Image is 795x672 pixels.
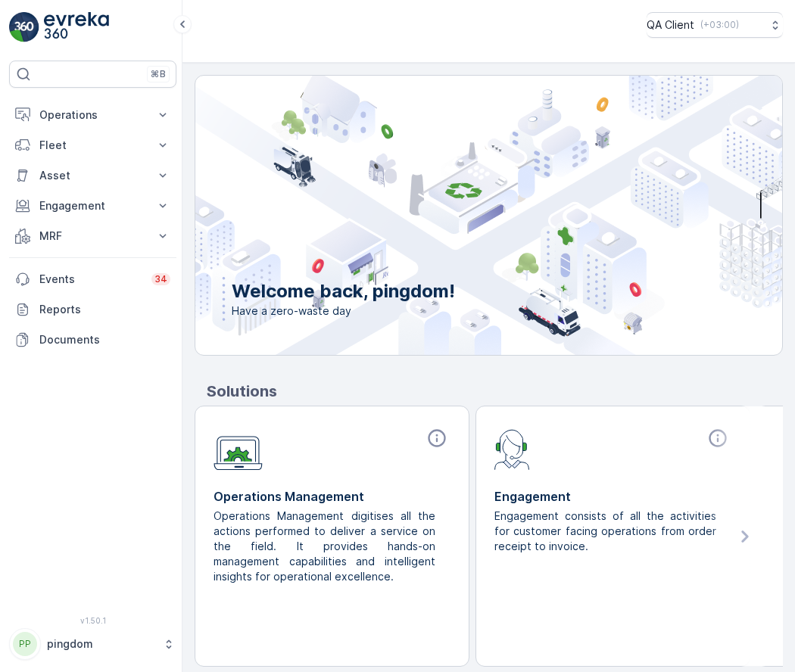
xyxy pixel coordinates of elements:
p: Engagement [39,198,146,213]
img: logo_light-DOdMpM7g.png [44,12,109,42]
p: Reports [39,302,170,317]
img: logo [9,12,39,42]
a: Events34 [9,264,176,294]
p: Engagement [494,487,731,506]
p: Fleet [39,138,146,153]
button: Operations [9,100,176,130]
p: Operations Management [214,487,450,506]
p: pingdom [47,636,155,652]
button: Fleet [9,130,176,160]
p: MRF [39,229,146,244]
span: v 1.50.1 [9,616,176,625]
p: Solutions [207,380,783,403]
span: Have a zero-waste day [232,303,455,319]
a: Documents [9,325,176,355]
p: Welcome back, pingdom! [232,279,455,303]
button: QA Client(+03:00) [647,12,783,38]
p: Events [39,272,142,287]
a: Reports [9,294,176,325]
p: Asset [39,168,146,183]
button: PPpingdom [9,628,176,660]
button: Asset [9,160,176,191]
p: Engagement consists of all the activities for customer facing operations from order receipt to in... [494,509,719,554]
p: 34 [154,273,167,285]
button: Engagement [9,191,176,221]
img: city illustration [127,76,782,355]
p: ⌘B [151,68,166,80]
p: ( +03:00 ) [700,19,739,31]
button: MRF [9,221,176,251]
div: PP [13,632,37,656]
p: Operations Management digitises all the actions performed to deliver a service on the field. It p... [214,509,438,584]
img: module-icon [494,428,530,470]
p: QA Client [647,17,694,33]
p: Operations [39,107,146,123]
img: module-icon [214,428,263,471]
p: Documents [39,332,170,347]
